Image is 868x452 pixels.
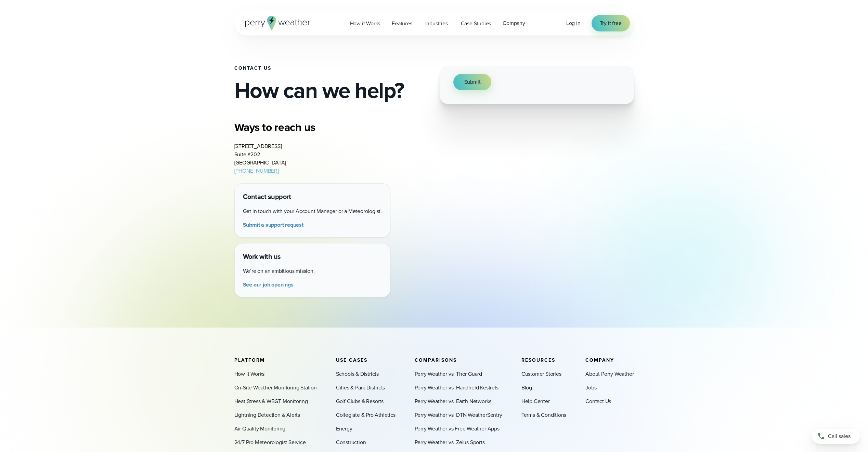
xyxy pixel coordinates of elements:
[828,432,851,440] span: Call sales
[243,192,382,202] h4: Contact support
[243,207,382,215] p: Get in touch with your Account Manager or a Meteorologist.
[415,425,500,433] a: Perry Weather vs Free Weather Apps
[455,16,497,30] a: Case Studies
[503,19,525,27] span: Company
[415,370,482,378] a: Perry Weather vs. Thor Guard
[415,357,457,364] span: Comparisons
[521,357,555,364] span: Resources
[600,19,622,27] span: Try it free
[392,19,412,28] span: Features
[336,384,385,392] a: Cities & Park Districts
[234,425,286,433] a: Air Quality Monitoring
[336,411,396,419] a: Collegiate & Pro Athletics
[425,19,448,28] span: Industries
[415,384,498,392] a: Perry Weather vs. Handheld Kestrels
[243,221,306,229] a: Submit a support request
[234,79,429,101] h2: How can we help?
[234,397,308,406] a: Heat Stress & WBGT Monitoring
[585,370,634,378] a: About Perry Weather
[243,281,294,289] span: See our job openings
[453,74,492,90] button: Submit
[243,267,382,275] p: We’re on an ambitious mission.
[336,425,352,433] a: Energy
[521,370,561,378] a: Customer Stories
[521,411,566,419] a: Terms & Conditions
[592,15,630,31] a: Try it free
[336,438,366,447] a: Construction
[464,78,481,86] span: Submit
[415,397,492,406] a: Perry Weather vs. Earth Networks
[566,19,581,27] a: Log in
[344,16,386,30] a: How it Works
[585,357,614,364] span: Company
[243,281,296,289] a: See our job openings
[812,429,860,444] a: Call sales
[243,221,303,229] span: Submit a support request
[350,19,380,28] span: How it Works
[521,397,550,406] a: Help Center
[336,370,379,378] a: Schools & Districts
[336,397,384,406] a: Golf Clubs & Resorts
[336,357,367,364] span: Use Cases
[234,370,265,378] a: How It Works
[234,357,265,364] span: Platform
[234,142,286,175] address: [STREET_ADDRESS] Suite #202 [GEOGRAPHIC_DATA]
[461,19,491,28] span: Case Studies
[585,397,611,406] a: Contact Us
[234,411,300,419] a: Lightning Detection & Alerts
[521,384,532,392] a: Blog
[234,384,317,392] a: On-Site Weather Monitoring Station
[415,411,502,419] a: Perry Weather vs. DTN WeatherSentry
[234,167,279,175] a: [PHONE_NUMBER]
[234,438,306,447] a: 24/7 Pro Meteorologist Service
[234,120,394,134] h3: Ways to reach us
[234,66,429,71] h1: Contact Us
[585,384,596,392] a: Jobs
[415,438,485,447] a: Perry Weather vs. Zelus Sports
[243,252,382,262] h4: Work with us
